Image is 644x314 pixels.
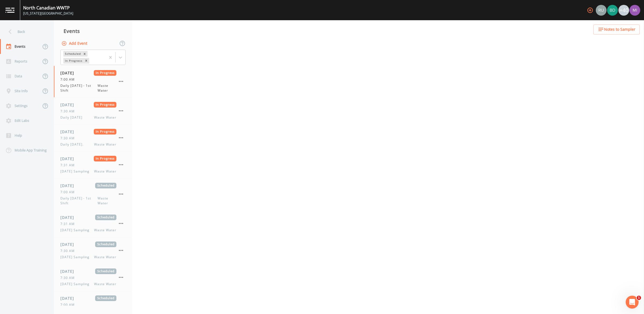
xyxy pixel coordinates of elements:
[95,295,116,301] span: Scheduled
[60,215,78,220] span: [DATE]
[54,66,132,98] a: [DATE]In Progress7:00 AMDaily [DATE] - 1st ShiftWaste Water
[60,39,89,49] button: Add Event
[60,109,78,114] span: 7:30 AM
[94,228,116,233] span: Waste Water
[60,275,78,280] span: 7:30 AM
[60,268,78,274] span: [DATE]
[60,249,78,253] span: 7:30 AM
[60,163,78,168] span: 7:31 AM
[629,5,640,16] img: 11d739c36d20347f7b23fdbf2a9dc2c5
[60,83,98,93] span: Daily [DATE] - 1st Shift
[94,255,116,260] span: Waste Water
[94,129,117,134] span: In Progress
[60,228,93,233] span: [DATE] Sampling
[60,169,93,174] span: [DATE] Sampling
[60,222,78,226] span: 7:31 AM
[60,115,86,120] span: Daily [DATE]
[94,142,116,147] span: Waste Water
[94,102,117,108] span: In Progress
[593,25,640,34] button: Notes to Sampler
[60,70,78,76] span: [DATE]
[60,196,98,206] span: Daily [DATE] - 1st Shift
[98,83,116,93] span: Waste Water
[60,183,78,188] span: [DATE]
[54,264,132,291] a: [DATE]Scheduled7:30 AM[DATE] SamplingWaste Water
[637,296,641,300] span: 1
[60,102,78,108] span: [DATE]
[23,11,73,16] div: [US_STATE][GEOGRAPHIC_DATA]
[98,196,116,206] span: Waste Water
[54,125,132,151] a: [DATE]In Progress7:30 AMDaily [DATE].Waste Water
[94,156,117,161] span: In Progress
[94,282,116,287] span: Waste Water
[626,296,639,309] iframe: Intercom live chat
[604,26,635,33] span: Notes to Sampler
[54,151,132,178] a: [DATE]In Progress7:31 AM[DATE] SamplingWaste Water
[95,268,116,274] span: Scheduled
[60,295,78,301] span: [DATE]
[54,237,132,264] a: [DATE]Scheduled7:30 AM[DATE] SamplingWaste Water
[607,5,618,16] div: Brock DeVeau
[54,98,132,125] a: [DATE]In Progress7:30 AMDaily [DATE]Waste Water
[60,142,86,147] span: Daily [DATE].
[83,58,89,64] div: Remove In Progress
[82,51,88,57] div: Remove Scheduled
[63,58,83,64] div: In Progress
[60,255,93,260] span: [DATE] Sampling
[595,5,607,16] div: Russell Schindler
[60,282,93,287] span: [DATE] Sampling
[60,77,78,82] span: 7:00 AM
[60,136,78,141] span: 7:30 AM
[94,115,116,120] span: Waste Water
[5,8,15,13] img: logo
[94,169,116,174] span: Waste Water
[54,210,132,237] a: [DATE]Scheduled7:31 AM[DATE] SamplingWaste Water
[618,5,629,16] div: +40
[607,5,618,16] img: 9f682ec1c49132a47ef547787788f57d
[60,156,78,161] span: [DATE]
[60,190,78,195] span: 7:00 AM
[63,51,82,57] div: Scheduled
[54,178,132,210] a: [DATE]Scheduled7:00 AMDaily [DATE] - 1st ShiftWaste Water
[60,129,78,134] span: [DATE]
[60,302,78,307] span: 7:00 AM
[94,70,117,76] span: In Progress
[23,5,73,11] div: North Canadian WWTP
[95,241,116,247] span: Scheduled
[54,24,132,38] div: Events
[95,215,116,220] span: Scheduled
[95,183,116,188] span: Scheduled
[60,241,78,247] span: [DATE]
[596,5,607,16] img: a5c06d64ce99e847b6841ccd0307af82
